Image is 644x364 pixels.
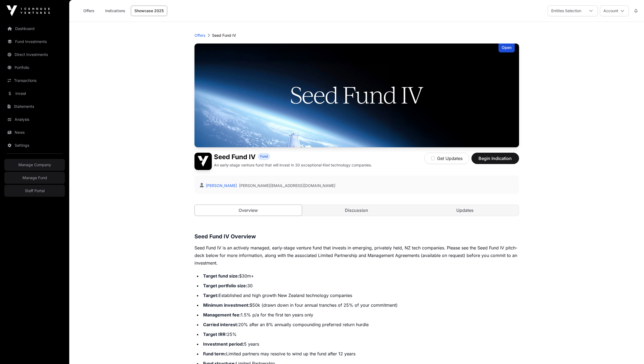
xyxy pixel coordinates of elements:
[203,293,219,298] strong: Target:
[202,321,519,328] li: 20% after an 8% annually compounding preferred return hurdle
[203,273,239,279] strong: Target fund size:
[548,6,584,16] div: Entities Selection
[205,183,237,188] a: [PERSON_NAME]
[203,302,250,308] strong: Minimum investment:
[4,159,65,171] a: Manage Company
[194,244,519,267] p: Seed Fund IV is an actively managed, early-stage venture fund that invests in emerging, privately...
[195,205,519,216] nav: Tabs
[131,6,167,16] a: Showcase 2025
[202,292,519,299] li: Established and high growth New Zealand technology companies
[4,139,65,151] a: Settings
[194,232,519,241] h3: Seed Fund IV Overview
[194,33,205,38] a: Offers
[4,36,65,48] a: Fund Investments
[202,272,519,280] li: $30m+
[4,62,65,74] a: Portfolio
[4,75,65,86] a: Transactions
[4,49,65,61] a: Direct Investments
[4,113,65,125] a: Analysis
[6,5,50,16] img: Icehouse Ventures Logo
[203,332,227,337] strong: Target IRR:
[102,6,129,16] a: Indications
[194,153,212,170] img: Seed Fund IV
[411,205,519,216] a: Updates
[4,23,65,35] a: Dashboard
[212,33,236,38] p: Seed Fund IV
[203,351,226,356] strong: Fund term:
[471,158,519,163] a: Begin Indication
[600,5,629,16] button: Account
[202,330,519,338] li: 25%
[194,44,519,147] img: Seed Fund IV
[194,205,302,216] a: Overview
[4,126,65,138] a: News
[239,183,335,188] a: [PERSON_NAME][EMAIL_ADDRESS][DOMAIN_NAME]
[202,350,519,358] li: Limited partners may resolve to wind up the fund after 12 years
[203,341,244,347] strong: Investment period:
[478,155,512,162] span: Begin Indication
[202,311,519,319] li: 1.5% p/a for the first ten years only
[4,101,65,112] a: Statements
[202,282,519,289] li: 30
[203,283,247,288] strong: Target portfolio size:
[4,185,65,197] a: Staff Portal
[203,322,238,327] strong: Carried interest:
[78,6,100,16] a: Offers
[4,88,65,99] a: Invest
[498,44,515,52] div: Open
[202,301,519,309] li: $50k (drawn down in four annual tranches of 25% of your commitment)
[214,153,256,161] h1: Seed Fund IV
[260,154,268,159] span: Fund
[424,153,469,164] button: Get Updates
[303,205,410,216] a: Discussion
[4,172,65,184] a: Manage Fund
[214,162,372,168] p: An early-stage venture fund that will invest in 30 exceptional Kiwi technology companies.
[202,340,519,348] li: 5 years
[471,153,519,164] button: Begin Indication
[203,312,241,318] strong: Management fee:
